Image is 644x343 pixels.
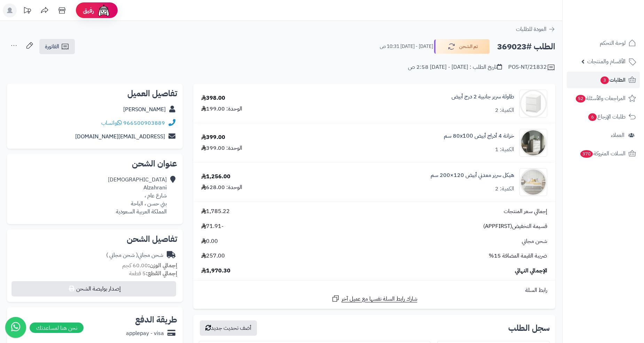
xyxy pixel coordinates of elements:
span: طلبات الإرجاع [588,112,626,122]
div: الوحدة: 399.00 [201,144,242,152]
a: الطلبات3 [567,72,640,88]
div: شحن مجاني [106,251,163,259]
a: طاولة سرير جانبية 2 درج أبيض [451,93,514,101]
h2: تفاصيل الشحن [13,235,177,243]
a: 966500903889 [123,119,165,127]
div: الوحدة: 628.00 [201,183,242,191]
button: أضف تحديث جديد [200,320,257,336]
span: 3 [600,76,609,84]
h2: عنوان الشحن [13,160,177,168]
span: السلات المتروكة [580,149,626,158]
div: الوحدة: 199.00 [201,105,242,113]
a: تحديثات المنصة [18,3,36,19]
small: [DATE] - [DATE] 10:31 ص [380,43,433,50]
span: لوحة التحكم [600,38,626,48]
span: رفيق [83,6,94,15]
strong: إجمالي الوزن: [148,261,177,270]
div: رابط السلة [196,286,552,294]
div: 1,256.00 [201,173,230,181]
span: 1,970.30 [201,267,230,275]
span: الطلبات [600,75,626,85]
div: الكمية: 2 [495,185,514,193]
strong: إجمالي القطع: [146,269,177,278]
h2: الطلب #369023 [497,40,555,54]
a: طلبات الإرجاع6 [567,108,640,125]
span: 52 [576,95,586,103]
span: شارك رابط السلة نفسها مع عميل آخر [341,295,417,303]
a: [PERSON_NAME] [123,105,166,114]
a: شارك رابط السلة نفسها مع عميل آخر [331,294,417,303]
img: logo-2.png [597,19,637,34]
img: 1747726046-1707226648187-1702539813673-122025464545-1000x1000-90x90.jpg [520,129,547,157]
span: 257.00 [201,252,225,260]
a: المراجعات والأسئلة52 [567,90,640,107]
small: 5 قطعة [129,269,177,278]
button: تم الشحن [434,39,490,54]
div: الكمية: 2 [495,106,514,114]
div: 398.00 [201,94,225,102]
span: -71.91 [201,222,223,230]
span: شحن مجاني [522,237,547,245]
a: العملاء [567,127,640,144]
span: الأقسام والمنتجات [587,57,626,66]
span: ( شحن مجاني ) [106,251,138,259]
span: إجمالي سعر المنتجات [504,207,547,215]
img: ai-face.png [97,3,111,17]
div: 399.00 [201,133,225,141]
h2: تفاصيل العميل [13,89,177,98]
a: السلات المتروكة370 [567,145,640,162]
div: [DEMOGRAPHIC_DATA] Alzahrani شارع عام ، بني حسن ، الباحة المملكة العربية السعودية [108,176,167,215]
a: هيكل سرير معدني أبيض 120×200 سم [431,171,514,179]
span: الفاتورة [45,42,59,51]
div: POS-NT/21832 [508,63,555,72]
span: 0.00 [201,237,218,245]
span: المراجعات والأسئلة [575,93,626,103]
h3: سجل الطلب [508,324,550,332]
div: الكمية: 1 [495,146,514,154]
button: إصدار بوليصة الشحن [11,281,176,296]
span: 370 [580,150,593,158]
span: ضريبة القيمة المضافة 15% [489,252,547,260]
img: 1698232049-1-90x90.jpg [520,90,547,117]
img: 1754548083-010101020007-90x90.jpg [520,168,547,196]
span: 6 [588,113,597,121]
span: العودة للطلبات [516,25,547,33]
span: الإجمالي النهائي [515,267,547,275]
span: 1,785.22 [201,207,230,215]
a: واتساب [101,119,122,127]
small: 60.00 كجم [122,261,177,270]
h2: طريقة الدفع [135,316,177,324]
a: الفاتورة [39,39,75,54]
span: العملاء [611,130,625,140]
a: لوحة التحكم [567,35,640,51]
a: [EMAIL_ADDRESS][DOMAIN_NAME] [75,132,165,141]
span: قسيمة التخفيض(APPFIRST) [483,222,547,230]
div: تاريخ الطلب : [DATE] - [DATE] 2:58 ص [408,63,502,71]
a: العودة للطلبات [516,25,555,33]
a: خزانة 4 أدراج أبيض ‎80x100 سم‏ [444,132,514,140]
div: applepay - visa [126,329,164,337]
